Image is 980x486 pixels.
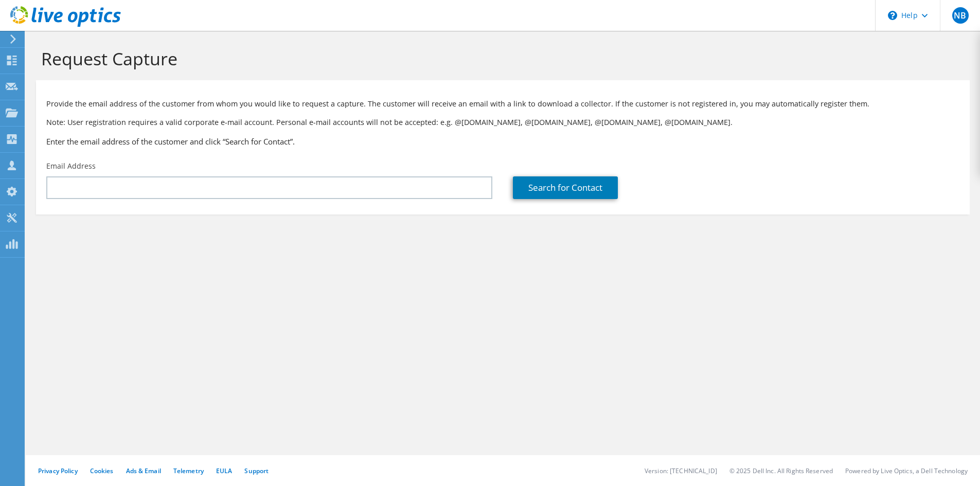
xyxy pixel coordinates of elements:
h3: Enter the email address of the customer and click “Search for Contact”. [46,136,959,147]
li: © 2025 Dell Inc. All Rights Reserved [729,466,833,475]
svg: \n [888,11,897,20]
p: Note: User registration requires a valid corporate e-mail account. Personal e-mail accounts will ... [46,117,959,128]
a: Search for Contact [513,176,618,199]
a: Ads & Email [126,466,161,475]
li: Version: [TECHNICAL_ID] [645,466,717,475]
a: Cookies [90,466,114,475]
a: Telemetry [173,466,204,475]
li: Powered by Live Optics, a Dell Technology [845,466,968,475]
a: Privacy Policy [38,466,78,475]
p: Provide the email address of the customer from whom you would like to request a capture. The cust... [46,98,959,110]
span: NB [952,7,969,24]
label: Email Address [46,161,96,171]
a: EULA [216,466,232,475]
h1: Request Capture [41,48,959,69]
a: Support [244,466,269,475]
